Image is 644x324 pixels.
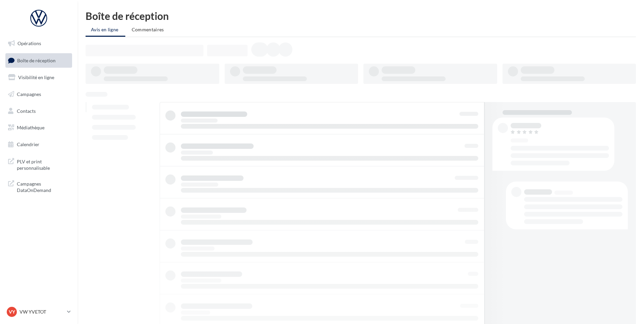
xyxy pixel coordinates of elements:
[132,27,164,32] span: Commentaires
[18,74,54,80] span: Visibilité en ligne
[4,87,73,101] a: Campagnes
[4,176,73,196] a: Campagnes DataOnDemand
[5,305,72,318] a: VY VW YVETOT
[4,121,73,135] a: Médiathèque
[17,108,36,114] span: Contacts
[20,309,64,315] p: VW YVETOT
[4,53,73,68] a: Boîte de réception
[9,309,15,315] span: VY
[86,11,636,21] div: Boîte de réception
[17,57,56,63] span: Boîte de réception
[17,125,44,130] span: Médiathèque
[4,104,73,118] a: Contacts
[17,157,69,171] span: PLV et print personnalisable
[4,36,73,51] a: Opérations
[4,70,73,85] a: Visibilité en ligne
[4,154,73,174] a: PLV et print personnalisable
[4,137,73,152] a: Calendrier
[18,40,41,46] span: Opérations
[17,141,39,147] span: Calendrier
[17,179,69,194] span: Campagnes DataOnDemand
[17,91,41,97] span: Campagnes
